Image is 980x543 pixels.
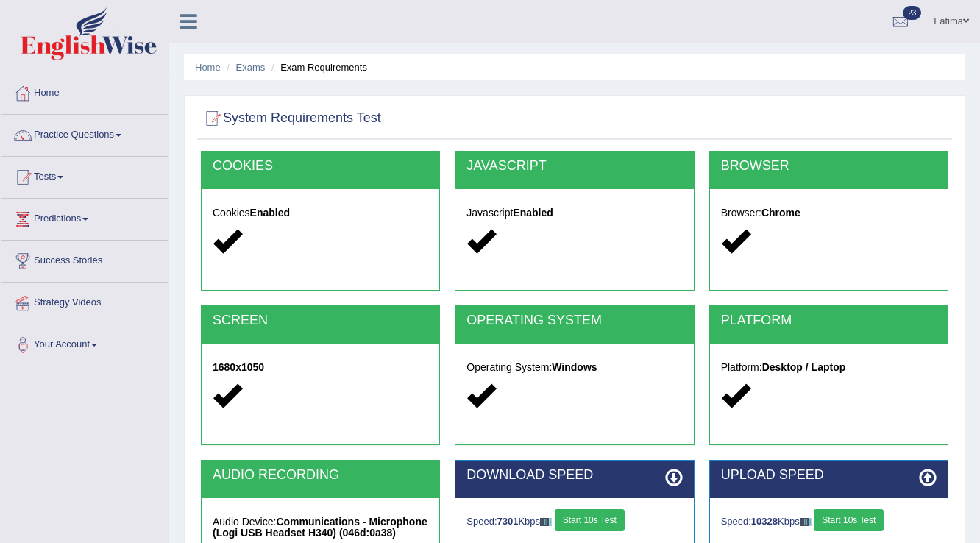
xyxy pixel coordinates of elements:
[250,207,290,219] strong: Enabled
[466,362,682,373] h5: Operating System:
[721,362,937,373] h5: Platform:
[213,468,428,483] h2: AUDIO RECORDING
[213,207,428,219] h5: Cookies
[721,468,937,483] h2: UPLOAD SPEED
[213,516,427,539] strong: Communications - Microphone (Logi USB Headset H340) (046d:0a38)
[814,509,884,531] button: Start 10s Test
[466,509,682,535] div: Speed: Kbps
[540,518,552,526] img: ajax-loader-fb-connection.gif
[201,107,381,129] h2: System Requirements Test
[513,207,553,219] strong: Enabled
[762,361,846,373] strong: Desktop / Laptop
[1,157,168,194] a: Tests
[1,73,168,110] a: Home
[721,313,937,328] h2: PLATFORM
[721,159,937,174] h2: BROWSER
[721,509,937,535] div: Speed: Kbps
[1,324,168,361] a: Your Account
[1,241,168,277] a: Success Stories
[1,283,168,319] a: Strategy Videos
[555,509,625,531] button: Start 10s Test
[751,516,778,527] strong: 10328
[213,361,264,373] strong: 1680x1050
[268,60,367,74] li: Exam Requirements
[466,159,682,174] h2: JAVASCRIPT
[213,313,428,328] h2: SCREEN
[903,6,921,20] span: 23
[721,207,937,219] h5: Browser:
[213,159,428,174] h2: COOKIES
[497,516,519,527] strong: 7301
[195,62,221,73] a: Home
[1,115,168,152] a: Practice Questions
[761,207,800,219] strong: Chrome
[236,62,266,73] a: Exams
[466,468,682,483] h2: DOWNLOAD SPEED
[466,207,682,219] h5: Javascript
[213,517,428,539] h5: Audio Device:
[800,518,812,526] img: ajax-loader-fb-connection.gif
[1,199,168,235] a: Predictions
[466,313,682,328] h2: OPERATING SYSTEM
[552,361,597,373] strong: Windows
